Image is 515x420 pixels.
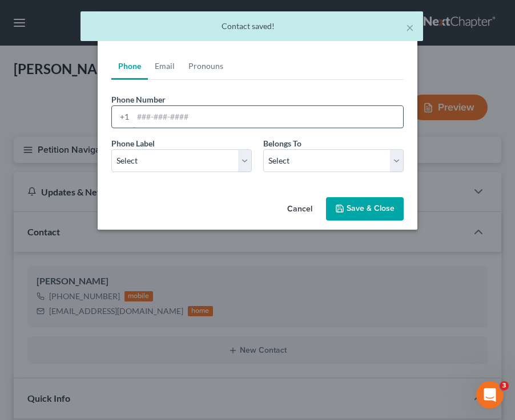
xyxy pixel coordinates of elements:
span: Phone Label [111,138,155,148]
button: Save & Close [326,197,404,221]
button: Cancel [278,198,321,221]
span: Belongs To [263,138,301,148]
a: Pronouns [182,52,230,80]
span: 3 [500,381,509,390]
span: Phone Number [111,95,166,104]
iframe: Intercom live chat [476,381,504,409]
a: Phone [111,52,148,80]
a: Email [148,52,182,80]
input: ###-###-#### [133,106,403,128]
button: × [406,21,414,34]
div: +1 [112,106,133,128]
div: Contact saved! [90,21,414,32]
